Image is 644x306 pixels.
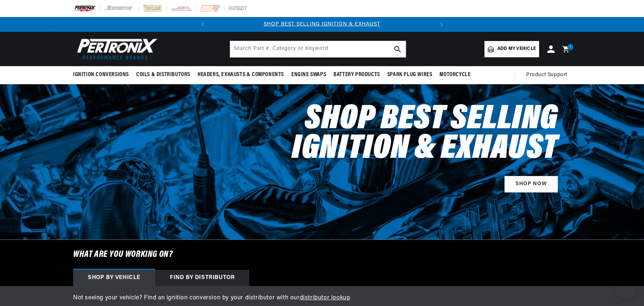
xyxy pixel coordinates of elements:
summary: Coils & Distributors [133,66,194,84]
summary: Engine Swaps [288,66,330,84]
h6: What are you working on? [55,240,589,269]
a: SHOP NOW [504,176,558,193]
button: search button [390,41,406,57]
span: Engine Swaps [291,71,326,79]
div: Announcement [210,20,434,28]
button: Translation missing: en.sections.announcements.previous_announcement [195,17,210,32]
img: Pertronix [73,36,158,62]
a: Add my vehicle [484,41,539,57]
summary: Product Support [526,66,571,84]
summary: Battery Products [330,66,384,84]
span: Add my vehicle [497,45,536,52]
span: 1 [570,44,571,50]
div: 1 of 2 [210,20,434,28]
input: Search Part #, Category or Keyword [230,41,406,57]
span: Headers, Exhausts & Components [198,71,284,79]
summary: Spark Plug Wires [384,66,436,84]
button: Translation missing: en.sections.announcements.next_announcement [434,17,449,32]
span: Coils & Distributors [136,71,190,79]
div: Shop by vehicle [73,270,155,286]
span: Ignition Conversions [73,71,129,79]
a: SHOP BEST SELLING IGNITION & EXHAUST [264,21,380,27]
a: distributor lookup [300,295,350,301]
summary: Ignition Conversions [73,66,133,84]
summary: Headers, Exhausts & Components [194,66,288,84]
slideshow-component: Translation missing: en.sections.announcements.announcement_bar [55,17,589,32]
span: Battery Products [333,71,380,79]
p: Not seeing your vehicle? Find an ignition conversion by your distributor with our [73,293,571,303]
h2: Shop Best Selling Ignition & Exhaust [242,105,558,164]
span: Product Support [526,71,567,79]
div: Find by Distributor [155,270,249,286]
summary: Motorcycle [436,66,474,84]
span: Spark Plug Wires [387,71,432,79]
span: Motorcycle [439,71,470,79]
